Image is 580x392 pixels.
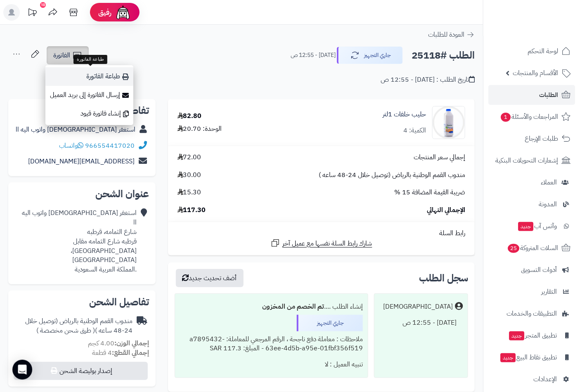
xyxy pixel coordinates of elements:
div: رابط السلة [171,229,471,238]
a: الإعدادات [488,369,575,389]
div: تنبيه العميل : لا [180,357,363,373]
div: 10 [40,2,46,8]
a: تحديثات المنصة [22,4,43,23]
span: جديد [518,222,533,231]
span: شارك رابط السلة نفسها مع عميل آخر [282,239,372,248]
span: مندوب القمم الوطنية بالرياض (توصيل خلال 24-48 ساعه ) [319,170,465,180]
strong: إجمالي الوزن: [114,338,149,348]
a: واتساب [59,141,83,151]
small: 4 قطعة [92,348,149,358]
span: إشعارات التحويلات البنكية [495,155,558,166]
span: 25 [508,244,519,253]
span: المراجعات والأسئلة [500,111,558,123]
a: العودة للطلبات [428,30,475,40]
div: تاريخ الطلب : [DATE] - 12:55 ص [381,75,475,85]
a: الفاتورة [47,46,89,64]
a: تطبيق نقاط البيعجديد [488,347,575,367]
span: التقارير [541,286,557,298]
span: جديد [500,353,516,362]
span: تطبيق المتجر [508,330,557,341]
span: 72.00 [178,153,201,162]
div: 82.80 [178,111,202,121]
span: العودة للطلبات [428,30,464,40]
h2: الطلب #25118 [412,47,475,64]
span: المدونة [539,198,557,210]
span: 117.30 [178,205,206,215]
div: [DEMOGRAPHIC_DATA] [383,302,453,312]
h2: عنوان الشحن [15,189,149,199]
span: وآتس آب [517,220,557,232]
a: وآتس آبجديد [488,216,575,236]
a: طلبات الإرجاع [488,129,575,149]
small: 4.00 كجم [88,338,149,348]
a: التقارير [488,282,575,302]
span: السلات المتروكة [507,242,558,254]
div: الوحدة: 20.70 [178,124,222,134]
span: الطلبات [539,89,558,101]
div: الكمية: 4 [403,126,426,135]
a: المراجعات والأسئلة1 [488,107,575,127]
a: حليب خلفات 1لتر [383,110,426,119]
button: إصدار بوليصة الشحن [14,362,148,380]
img: 1696968873-27-90x90.jpg [433,106,465,139]
span: الإعدادات [533,373,557,385]
div: Open Intercom Messenger [12,360,32,380]
a: العملاء [488,172,575,192]
h2: تفاصيل الشحن [15,297,149,307]
a: لوحة التحكم [488,41,575,61]
button: أضف تحديث جديد [176,269,244,287]
span: التطبيقات والخدمات [507,308,557,319]
a: [EMAIL_ADDRESS][DOMAIN_NAME] [28,156,135,166]
div: إنشاء الطلب .... [180,299,363,315]
span: ( طرق شحن مخصصة ) [36,326,95,335]
img: ai-face.png [115,4,131,21]
div: طباعة الفاتورة [73,55,107,64]
span: 1 [501,113,511,122]
span: الأقسام والمنتجات [513,67,558,79]
a: الطلبات [488,85,575,105]
div: استغفر [DEMOGRAPHIC_DATA] واتوب اليه اا شارع الثمامه، قرطبه قرطبه شارع الثمامه مقابل [GEOGRAPHIC_... [15,208,137,274]
button: جاري التجهيز [337,47,403,64]
span: 15.30 [178,188,201,197]
span: العملاء [541,177,557,188]
div: ملاحظات : معاملة دفع ناجحة ، الرقم المرجعي للمعاملة: a7895432-63ee-4d5b-a95e-01fbf356f519 - المبل... [180,331,363,357]
a: استغفر [DEMOGRAPHIC_DATA] واتوب اليه اا [16,125,135,135]
a: إنشاء فاتورة قيود [45,104,133,123]
span: 30.00 [178,170,201,180]
a: إرسال الفاتورة إلى بريد العميل [45,86,133,104]
a: السلات المتروكة25 [488,238,575,258]
small: [DATE] - 12:55 ص [291,51,336,59]
a: المدونة [488,194,575,214]
span: لوحة التحكم [528,45,558,57]
a: طباعة الفاتورة [45,67,133,86]
span: الفاتورة [53,50,70,60]
a: شارك رابط السلة نفسها مع عميل آخر [270,238,372,248]
span: الإجمالي النهائي [427,205,465,215]
a: 966554417020 [85,141,135,151]
span: رفيق [98,7,111,17]
a: التطبيقات والخدمات [488,304,575,324]
div: [DATE] - 12:55 ص [379,315,463,331]
span: جديد [509,331,524,340]
div: مندوب القمم الوطنية بالرياض (توصيل خلال 24-48 ساعه ) [15,316,133,335]
img: logo-2.png [524,22,572,40]
span: ضريبة القيمة المضافة 15 % [394,188,465,197]
span: أدوات التسويق [521,264,557,276]
a: تطبيق المتجرجديد [488,326,575,345]
span: تطبيق نقاط البيع [500,352,557,363]
span: إجمالي سعر المنتجات [414,153,465,162]
a: إشعارات التحويلات البنكية [488,151,575,170]
h2: تفاصيل العميل [15,106,149,116]
strong: إجمالي القطع: [112,348,149,358]
b: تم الخصم من المخزون [262,302,324,312]
span: طلبات الإرجاع [525,133,558,144]
h3: سجل الطلب [419,273,468,283]
div: جاري التجهيز [297,315,363,331]
a: أدوات التسويق [488,260,575,280]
